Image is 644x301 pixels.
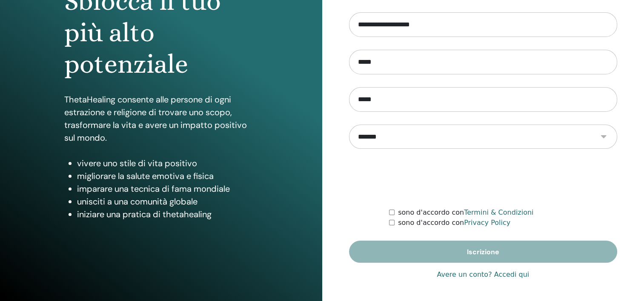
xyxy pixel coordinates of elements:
label: sono d'accordo con [398,218,510,228]
a: Avere un conto? Accedi qui [437,270,529,280]
li: migliorare la salute emotiva e fisica [77,170,258,182]
li: unisciti a una comunità globale [77,195,258,208]
li: imparare una tecnica di fama mondiale [77,182,258,195]
li: vivere uno stile di vita positivo [77,157,258,170]
li: iniziare una pratica di thetahealing [77,208,258,221]
a: Privacy Policy [464,219,510,227]
p: ThetaHealing consente alle persone di ogni estrazione e religione di trovare uno scopo, trasforma... [64,93,258,144]
iframe: reCAPTCHA [418,162,548,195]
label: sono d'accordo con [398,207,533,218]
a: Termini & Condizioni [464,208,533,216]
